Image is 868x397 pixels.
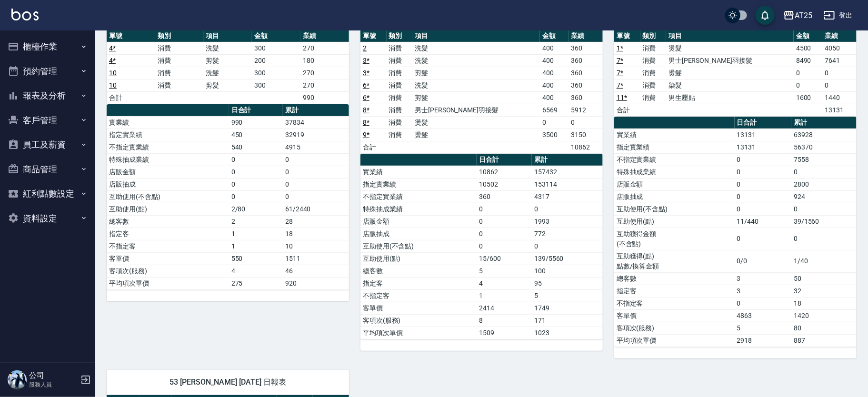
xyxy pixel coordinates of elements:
[614,30,640,42] th: 單號
[107,190,229,203] td: 互助使用(不含點)
[229,104,283,117] th: 日合計
[283,129,349,141] td: 32919
[569,30,603,42] th: 業績
[569,42,603,54] td: 360
[614,309,735,322] td: 客單價
[107,30,155,42] th: 單號
[360,215,477,228] td: 店販金額
[540,30,569,42] th: 金額
[532,203,603,215] td: 0
[822,104,857,116] td: 13131
[412,129,540,141] td: 燙髮
[252,79,300,91] td: 300
[614,297,735,309] td: 不指定客
[107,153,229,166] td: 特殊抽成業績
[820,7,857,24] button: 登出
[540,67,569,79] td: 400
[283,252,349,265] td: 1511
[614,228,735,250] td: 互助獲得金額 (不含點)
[791,250,857,272] td: 1/40
[477,314,532,327] td: 8
[155,54,204,67] td: 消費
[155,67,204,79] td: 消費
[614,322,735,334] td: 客項次(服務)
[252,54,300,67] td: 200
[666,91,794,104] td: 男生壓貼
[532,327,603,339] td: 1023
[412,79,540,91] td: 洗髮
[735,309,792,322] td: 4863
[735,129,792,141] td: 13131
[614,250,735,272] td: 互助獲得(點) 點數/換算金額
[735,285,792,297] td: 3
[791,153,857,166] td: 7558
[532,215,603,228] td: 1993
[107,277,229,289] td: 平均項次單價
[569,104,603,116] td: 5912
[569,54,603,67] td: 360
[477,166,532,178] td: 10862
[107,240,229,252] td: 不指定客
[735,166,792,178] td: 0
[387,79,413,91] td: 消費
[791,322,857,334] td: 80
[532,166,603,178] td: 157432
[614,153,735,166] td: 不指定實業績
[412,91,540,104] td: 剪髮
[822,30,857,42] th: 業績
[822,54,857,67] td: 7641
[107,116,229,129] td: 實業績
[477,327,532,339] td: 1509
[229,190,283,203] td: 0
[363,44,367,52] a: 2
[540,116,569,129] td: 0
[795,10,812,21] div: AT25
[791,190,857,203] td: 924
[412,67,540,79] td: 剪髮
[540,104,569,116] td: 6569
[107,215,229,228] td: 總客數
[822,79,857,91] td: 0
[735,153,792,166] td: 0
[300,54,349,67] td: 180
[283,104,349,117] th: 累計
[794,54,822,67] td: 8490
[614,104,640,116] td: 合計
[360,203,477,215] td: 特殊抽成業績
[477,215,532,228] td: 0
[387,30,413,42] th: 類別
[360,30,387,42] th: 單號
[204,67,252,79] td: 洗髮
[412,30,540,42] th: 項目
[387,42,413,54] td: 消費
[756,6,775,25] button: save
[791,272,857,285] td: 50
[569,116,603,129] td: 0
[204,30,252,42] th: 項目
[229,215,283,228] td: 2
[477,178,532,190] td: 10502
[532,302,603,314] td: 1749
[540,129,569,141] td: 3500
[540,79,569,91] td: 400
[532,265,603,277] td: 100
[735,334,792,347] td: 2918
[252,42,300,54] td: 300
[666,42,794,54] td: 燙髮
[252,30,300,42] th: 金額
[794,91,822,104] td: 1600
[360,228,477,240] td: 店販抽成
[118,377,338,387] span: 53 [PERSON_NAME] [DATE] 日報表
[229,203,283,215] td: 2/80
[640,42,667,54] td: 消費
[360,252,477,265] td: 互助使用(點)
[204,42,252,54] td: 洗髮
[666,67,794,79] td: 燙髮
[252,67,300,79] td: 300
[229,129,283,141] td: 450
[735,322,792,334] td: 5
[412,116,540,129] td: 燙髮
[412,54,540,67] td: 洗髮
[283,166,349,178] td: 0
[540,91,569,104] td: 400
